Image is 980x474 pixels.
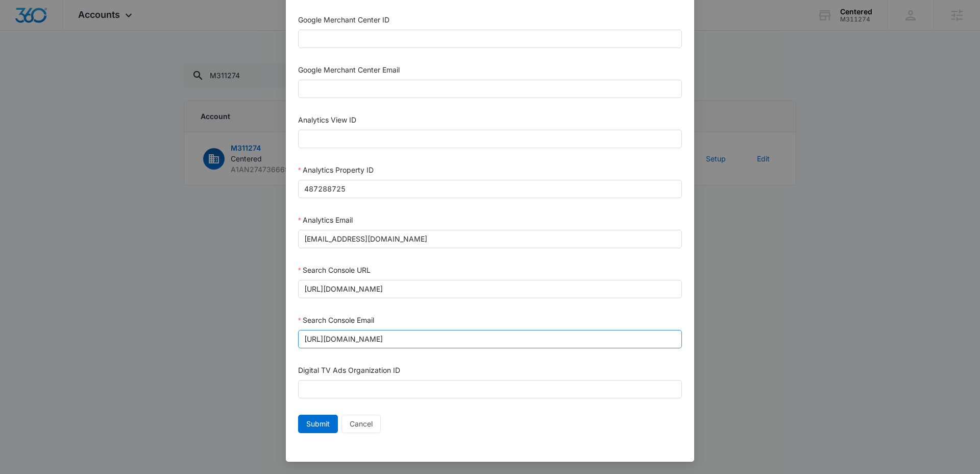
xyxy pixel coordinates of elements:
label: Google Merchant Center Email [298,65,400,74]
input: Google Merchant Center ID [298,30,682,48]
input: Analytics Property ID [298,180,682,198]
label: Digital TV Ads Organization ID [298,366,400,374]
label: Analytics View ID [298,115,356,124]
label: Search Console Email [298,316,374,324]
label: Analytics Property ID [298,165,374,174]
button: Submit [298,415,338,433]
span: Submit [306,418,330,430]
input: Google Merchant Center Email [298,80,682,98]
label: Analytics Email [298,216,353,224]
label: Google Merchant Center ID [298,15,389,24]
input: Digital TV Ads Organization ID [298,380,682,398]
input: Analytics Email [298,230,682,248]
input: Search Console URL [298,280,682,298]
input: Analytics View ID [298,130,682,148]
label: Search Console URL [298,266,371,274]
span: Cancel [350,418,373,430]
input: Search Console Email [298,330,682,348]
button: Cancel [341,415,381,433]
